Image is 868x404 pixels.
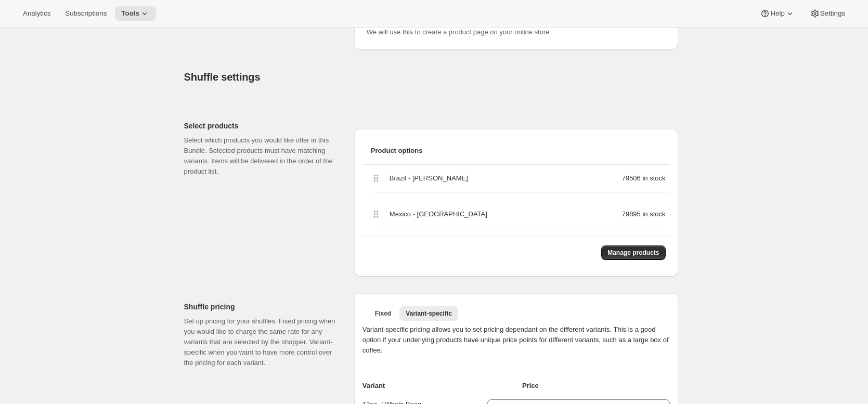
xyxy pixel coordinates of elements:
span: Variant [362,382,385,389]
span: Variant-specific [406,309,452,318]
button: Manage products [601,245,665,260]
span: We will use this to create a product page on your online store [367,28,550,36]
span: Manage products [607,249,659,257]
button: Subscriptions [59,6,113,21]
span: Price [522,382,539,389]
span: Product options [371,146,662,156]
button: Analytics [17,6,57,21]
button: Settings [804,6,851,21]
span: Subscriptions [65,9,107,18]
span: Settings [820,9,845,18]
span: Help [770,9,784,18]
span: Mexico - [GEOGRAPHIC_DATA] [390,209,487,219]
span: Fixed [375,309,391,318]
h2: Shuffle settings [184,71,678,83]
button: Help [754,6,801,21]
span: Variant-specific pricing allows you to set pricing dependant on the different variants. This is a... [362,325,669,354]
p: Select which products you would like offer in this Bundle. Selected products must have matching v... [184,135,338,177]
div: 79895 in stock [532,209,669,219]
h2: Shuffle pricing [184,302,338,312]
div: 79506 in stock [532,173,669,184]
span: Brazil - [PERSON_NAME] [390,173,468,184]
span: Tools [121,9,139,18]
button: Tools [115,6,156,21]
p: Set up pricing for your shuffles. Fixed pricing when you would like to charge the same rate for a... [184,316,338,368]
span: Analytics [23,9,50,18]
h2: Select products [184,121,338,131]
